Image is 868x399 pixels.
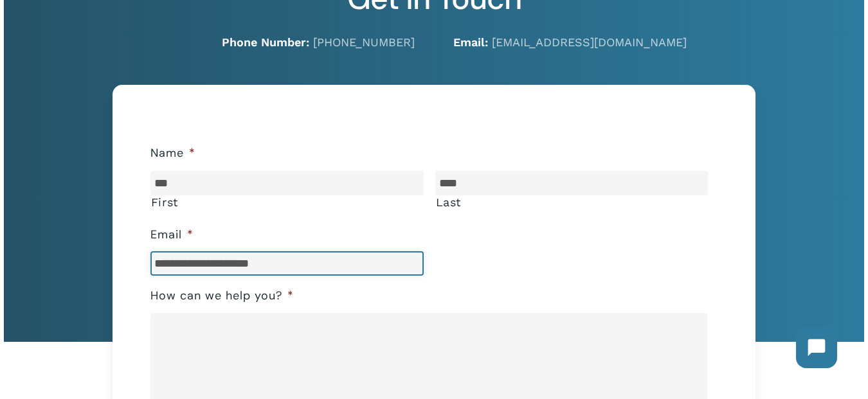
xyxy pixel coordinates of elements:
[453,35,488,49] strong: Email:
[151,196,424,209] label: First
[222,35,309,49] strong: Phone Number:
[313,35,415,49] a: [PHONE_NUMBER]
[436,196,709,209] label: Last
[492,35,687,49] a: [EMAIL_ADDRESS][DOMAIN_NAME]
[150,288,294,303] label: How can we help you?
[150,227,194,242] label: Email
[150,146,195,161] label: Name
[783,314,850,381] iframe: Chatbot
